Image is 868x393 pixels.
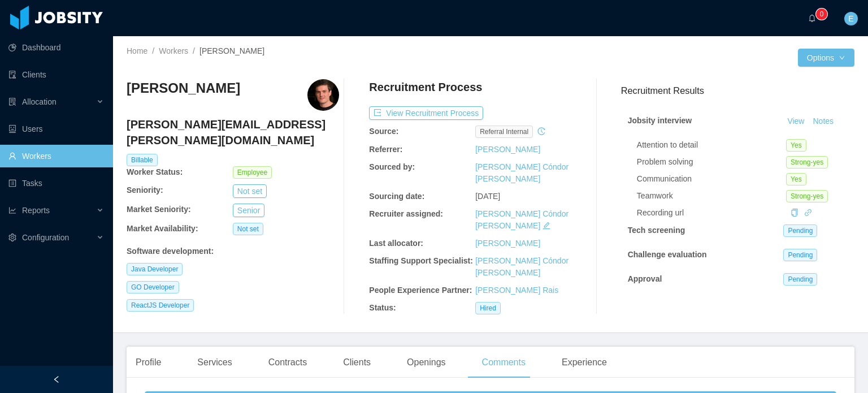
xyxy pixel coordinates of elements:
[22,206,50,215] span: Reports
[475,192,500,201] span: [DATE]
[127,167,183,176] b: Worker Status:
[8,63,104,86] a: icon: auditClients
[369,209,443,218] b: Recruiter assigned:
[475,302,501,314] span: Hired
[804,208,812,217] a: icon: link
[369,79,482,95] h4: Recruitment Process
[22,233,69,242] span: Configuration
[621,84,854,98] h3: Recruitment Results
[8,98,16,106] i: icon: solution
[475,239,540,248] a: [PERSON_NAME]
[816,8,827,20] sup: 0
[127,154,158,166] span: Billable
[475,286,558,295] a: [PERSON_NAME] Rais
[233,204,264,217] button: Senior
[786,139,806,152] span: Yes
[127,263,183,275] span: Java Developer
[369,303,396,312] b: Status:
[475,126,533,138] span: Referral internal
[369,286,472,295] b: People Experience Partner:
[786,173,806,185] span: Yes
[783,224,817,237] span: Pending
[127,185,163,195] b: Seniority:
[8,206,16,214] i: icon: line-chart
[369,162,415,171] b: Sourced by:
[233,223,263,235] span: Not set
[628,274,662,283] strong: Approval
[791,209,798,217] i: icon: copy
[8,145,104,167] a: icon: userWorkers
[199,46,264,55] span: [PERSON_NAME]
[127,46,147,55] a: Home
[637,139,786,151] div: Attention to detail
[369,239,423,248] b: Last allocator:
[786,156,828,169] span: Strong-yes
[848,12,853,25] span: E
[783,273,817,286] span: Pending
[369,256,473,265] b: Staffing Support Specialist:
[369,106,483,120] button: icon: exportView Recruitment Process
[127,224,198,233] b: Market Availability:
[475,209,568,230] a: [PERSON_NAME] Cóndor [PERSON_NAME]
[127,299,194,312] span: ReactJS Developer
[193,46,195,55] span: /
[637,173,786,185] div: Communication
[475,145,540,154] a: [PERSON_NAME]
[542,222,550,230] i: icon: edit
[628,116,692,125] strong: Jobsity interview
[334,347,380,378] div: Clients
[637,207,786,219] div: Recording url
[22,97,57,106] span: Allocation
[233,184,267,198] button: Not set
[8,172,104,195] a: icon: profileTasks
[233,166,272,179] span: Employee
[127,281,179,293] span: GO Developer
[259,347,316,378] div: Contracts
[475,162,568,183] a: [PERSON_NAME] Cóndor [PERSON_NAME]
[127,247,214,256] b: Software development :
[188,347,241,378] div: Services
[473,347,535,378] div: Comments
[798,49,854,67] button: Optionsicon: down
[307,79,339,111] img: 82f50c97-6bb5-407a-ade1-baedf92ec351_68024f3aa7276-400w.png
[369,109,483,118] a: icon: exportView Recruitment Process
[804,209,812,217] i: icon: link
[127,116,339,148] h4: [PERSON_NAME][EMAIL_ADDRESS][PERSON_NAME][DOMAIN_NAME]
[152,46,154,55] span: /
[628,226,685,235] strong: Tech screening
[791,207,798,219] div: Copy
[637,156,786,168] div: Problem solving
[8,234,16,241] i: icon: setting
[553,347,616,378] div: Experience
[808,115,838,128] button: Notes
[127,347,170,378] div: Profile
[127,79,240,97] h3: [PERSON_NAME]
[127,205,191,214] b: Market Seniority:
[8,36,104,59] a: icon: pie-chartDashboard
[369,127,398,136] b: Source:
[369,192,424,201] b: Sourcing date:
[537,127,545,135] i: icon: history
[783,116,808,126] a: View
[369,145,402,154] b: Referrer:
[637,190,786,202] div: Teamwork
[628,250,707,259] strong: Challenge evaluation
[786,190,828,202] span: Strong-yes
[808,14,816,22] i: icon: bell
[783,249,817,261] span: Pending
[159,46,188,55] a: Workers
[8,118,104,140] a: icon: robotUsers
[475,256,568,277] a: [PERSON_NAME] Cóndor [PERSON_NAME]
[398,347,455,378] div: Openings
